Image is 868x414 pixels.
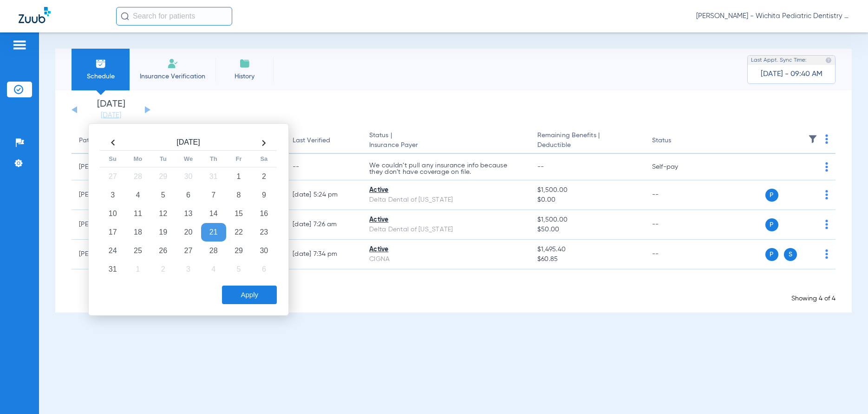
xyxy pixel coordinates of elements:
[121,12,129,20] img: Search Icon
[751,56,807,65] span: Last Appt. Sync Time:
[765,218,778,231] span: P
[645,154,707,180] td: Self-pay
[369,162,522,175] p: We couldn’t pull any insurance info because they don’t have coverage on file.
[239,58,250,69] img: History
[696,12,849,21] span: [PERSON_NAME] - Wichita Pediatric Dentistry [GEOGRAPHIC_DATA]
[116,7,232,25] input: Search for patients
[285,240,362,269] td: [DATE] 7:34 PM
[825,249,828,259] img: group-dot-blue.svg
[369,140,522,150] span: Insurance Payer
[537,215,637,225] span: $1,500.00
[285,154,362,180] td: --
[79,136,157,146] div: Patient Name
[537,255,637,264] span: $60.85
[222,286,277,304] button: Apply
[12,39,27,51] img: hamburger-icon
[369,225,522,235] div: Delta Dental of [US_STATE]
[125,135,251,151] th: [DATE]
[369,215,522,225] div: Active
[293,136,330,146] div: Last Verified
[79,136,120,146] div: Patient Name
[293,136,354,146] div: Last Verified
[761,70,822,79] span: [DATE] - 09:40 AM
[167,58,178,69] img: Manual Insurance Verification
[285,210,362,240] td: [DATE] 7:26 AM
[537,140,637,150] span: Deductible
[369,255,522,264] div: CIGNA
[83,111,139,120] a: [DATE]
[530,128,645,154] th: Remaining Benefits |
[369,185,522,195] div: Active
[78,72,123,81] span: Schedule
[825,190,828,199] img: group-dot-blue.svg
[791,295,835,302] span: Showing 4 of 4
[765,248,778,261] span: P
[137,72,209,81] span: Insurance Verification
[285,180,362,210] td: [DATE] 5:24 PM
[825,162,828,172] img: group-dot-blue.svg
[19,7,51,23] img: Zuub Logo
[369,195,522,205] div: Delta Dental of [US_STATE]
[95,58,106,69] img: Schedule
[645,128,707,154] th: Status
[537,185,637,195] span: $1,500.00
[765,189,778,202] span: P
[825,134,828,144] img: group-dot-blue.svg
[645,180,707,210] td: --
[537,225,637,235] span: $50.00
[822,369,868,414] iframe: Chat Widget
[537,245,637,255] span: $1,495.40
[537,195,637,205] span: $0.00
[784,248,797,261] span: S
[808,134,817,144] img: filter.svg
[369,245,522,255] div: Active
[825,57,832,64] img: last sync help info
[362,128,530,154] th: Status |
[222,72,267,81] span: History
[83,100,139,120] li: [DATE]
[645,210,707,240] td: --
[645,240,707,269] td: --
[537,164,544,170] span: --
[825,220,828,229] img: group-dot-blue.svg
